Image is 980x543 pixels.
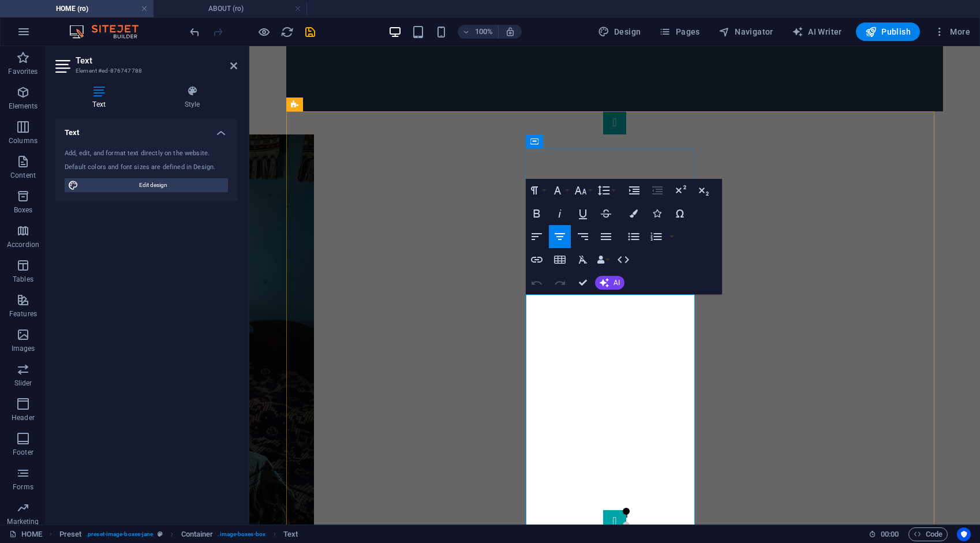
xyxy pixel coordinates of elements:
button: Insert Link [526,248,548,271]
p: Forms [13,482,33,492]
p: Images [12,344,35,353]
button: Bold (Ctrl+B) [526,202,548,225]
img: Editor Logo [66,25,153,39]
button: Design [593,23,646,41]
p: Favorites [8,67,38,76]
button: Special Characters [669,202,691,225]
span: Design [598,26,641,38]
button: Align Right [572,225,594,248]
h4: Style [147,85,237,110]
button: Decrease Indent [646,179,668,202]
p: Marketing [7,517,39,526]
button: Font Size [572,179,594,202]
button: Confirm (Ctrl+⏎) [572,271,594,294]
span: Click to select. Double-click to edit [59,527,82,541]
p: Footer [13,448,33,457]
p: Content [10,171,36,180]
button: Strikethrough [595,202,617,225]
h4: Text [55,119,237,140]
span: . image-boxes-box [218,527,265,541]
button: Italic (Ctrl+I) [549,202,571,225]
a: 1/32/33/31 [37,65,694,487]
i: Undo: Change text (Ctrl+Z) [188,25,201,39]
span: Publish [865,26,911,38]
button: Clear Formatting [572,248,594,271]
h6: 100% [475,25,493,39]
button: Redo (Ctrl+Shift+Z) [549,271,571,294]
div: Add, edit, and format text directly on the website. [65,149,228,159]
nav: breadcrumb [59,527,298,541]
a: Click to cancel selection. Double-click to open Pages [9,527,42,541]
span: AI Writer [792,26,842,38]
span: More [934,26,970,38]
button: Code [908,527,948,541]
button: Ordered List [667,225,676,248]
p: Boxes [14,205,33,215]
button: Unordered List [623,225,645,248]
button: Usercentrics [957,527,971,541]
button: Insert Table [549,248,571,271]
button: 1 [373,462,380,469]
i: On resize automatically adjust zoom level to fit chosen device. [505,27,515,37]
p: Slider [14,379,32,388]
h2: Text [76,55,237,66]
button: Line Height [595,179,617,202]
span: Click to select. Double-click to edit [181,527,214,541]
button: 2 [373,475,380,482]
span: : [889,530,891,538]
p: Features [9,309,37,319]
button: Align Justify [595,225,617,248]
button: Underline (Ctrl+U) [572,202,594,225]
span: . preset-image-boxes-jane [86,527,153,541]
span: 00 00 [881,527,899,541]
span: Edit design [82,178,225,192]
button: Paragraph Format [526,179,548,202]
span: Click to select. Double-click to edit [283,527,298,541]
button: AI [595,276,624,290]
button: reload [280,25,294,39]
h3: Element #ed-876747788 [76,66,214,76]
p: Header [12,413,35,422]
button: AI Writer [787,23,847,41]
button: Icons [646,202,668,225]
button: HTML [612,248,634,271]
button: Colors [623,202,645,225]
h4: Text [55,85,147,110]
button: More [929,23,975,41]
div: Design (Ctrl+Alt+Y) [593,23,646,41]
h6: Session time [869,527,899,541]
p: Tables [13,275,33,284]
span: Code [914,527,942,541]
button: Font Family [549,179,571,202]
button: save [303,25,317,39]
i: Save (Ctrl+S) [304,25,317,39]
h4: ABOUT (ro) [154,2,307,15]
button: Align Left [526,225,548,248]
button: Navigator [714,23,778,41]
button: Superscript [669,179,691,202]
button: Data Bindings [595,248,611,271]
button: Pages [654,23,704,41]
button: Publish [856,23,920,41]
button: 100% [458,25,499,39]
p: Elements [9,102,38,111]
button: Undo (Ctrl+Z) [526,271,548,294]
button: undo [188,25,201,39]
p: Accordion [7,240,39,249]
span: Pages [659,26,700,38]
button: Subscript [693,179,715,202]
button: Ordered List [645,225,667,248]
div: Default colors and font sizes are defined in Design. [65,163,228,173]
p: Columns [9,136,38,145]
span: Navigator [719,26,773,38]
button: Align Center [549,225,571,248]
i: This element is a customizable preset [158,531,163,537]
button: Increase Indent [623,179,645,202]
span: AI [614,279,620,286]
button: Edit design [65,178,228,192]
